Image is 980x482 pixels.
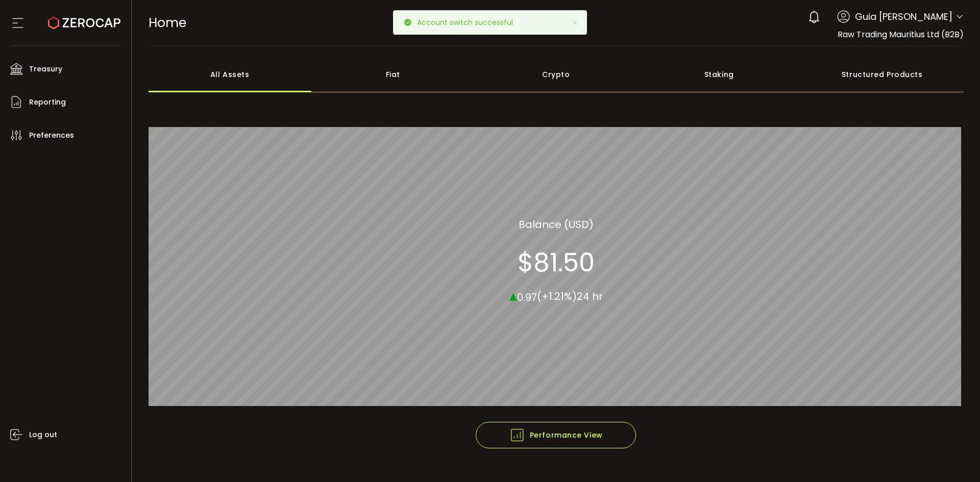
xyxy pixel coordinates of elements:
[29,62,62,77] span: Treasury
[149,14,186,32] span: Home
[311,57,475,92] div: Fiat
[509,284,517,306] span: ▴
[638,57,801,92] div: Staking
[518,247,595,277] section: $81.50
[577,289,603,303] span: 24 hr
[475,57,638,92] div: Crypto
[801,57,964,92] div: Structured Products
[838,29,964,40] span: Raw Trading Mauritius Ltd (B2B)
[517,290,537,304] span: 0.97
[29,128,74,143] span: Preferences
[29,95,66,110] span: Reporting
[861,372,980,482] iframe: Chat Widget
[29,427,57,442] span: Log out
[855,10,952,23] span: Guia [PERSON_NAME]
[509,427,603,443] span: Performance View
[519,216,594,232] section: Balance (USD)
[476,422,636,448] button: Performance View
[149,57,312,92] div: All Assets
[537,289,577,303] span: (+1.21%)
[417,19,521,26] p: Account switch successful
